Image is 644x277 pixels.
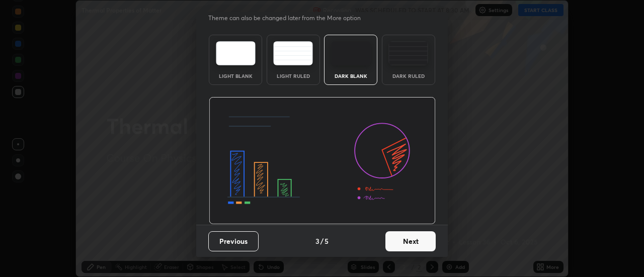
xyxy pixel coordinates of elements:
img: darkRuledTheme.de295e13.svg [388,41,428,65]
img: lightTheme.e5ed3b09.svg [216,41,256,65]
p: Theme can also be changed later from the More option [208,14,371,23]
h4: 3 [315,236,319,246]
img: darkTheme.f0cc69e5.svg [331,41,371,65]
button: Next [385,231,436,251]
div: Light Blank [215,73,256,78]
h4: / [320,236,324,246]
div: Dark Blank [331,73,371,78]
h4: 5 [325,236,329,246]
img: darkThemeBanner.d06ce4a2.svg [209,97,436,225]
img: lightRuledTheme.5fabf969.svg [273,41,313,65]
div: Dark Ruled [388,73,429,78]
button: Previous [208,231,259,251]
div: Light Ruled [273,73,313,78]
